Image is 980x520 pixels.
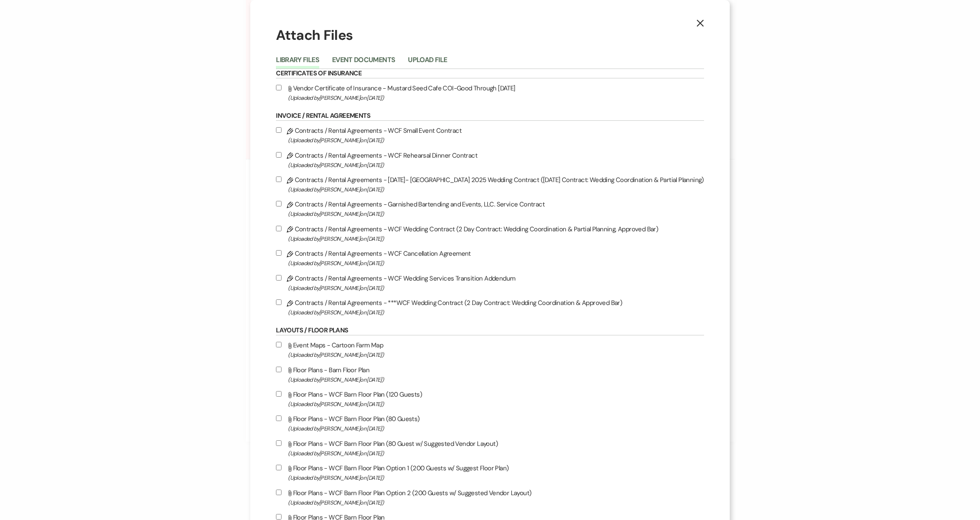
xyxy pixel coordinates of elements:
[276,326,704,335] h6: Layouts / Floor Plans
[276,127,282,133] input: Contracts / Rental Agreements - WCF Small Event Contract(Uploaded by[PERSON_NAME]on [DATE])
[276,83,704,103] label: Vendor Certificate of Insurance - Mustard Seed Cafe COI-Good Through [DATE]
[276,391,282,397] input: Floor Plans - WCF Barn Floor Plan (120 Guests)(Uploaded by[PERSON_NAME]on [DATE])
[276,248,704,268] label: Contracts / Rental Agreements - WCF Cancellation Agreement
[276,26,704,45] h1: Attach Files
[276,365,704,385] label: Floor Plans - Barn Floor Plan
[332,57,395,69] button: Event Documents
[288,375,704,385] span: (Uploaded by [PERSON_NAME] on [DATE] )
[276,297,704,317] label: Contracts / Rental Agreements - ***WCF Wedding Contract (2 Day Contract: Wedding Coordination & A...
[288,234,704,244] span: (Uploaded by [PERSON_NAME] on [DATE] )
[276,490,282,495] input: Floor Plans - WCF Barn Floor Plan Option 2 (200 Guests w/ Suggested Vendor Layout)(Uploaded by[PE...
[288,308,704,317] span: (Uploaded by [PERSON_NAME] on [DATE] )
[276,465,282,470] input: Floor Plans - WCF Barn Floor Plan Option 1 (200 Guests w/ Suggest Floor Plan)(Uploaded by[PERSON_...
[276,438,704,458] label: Floor Plans - WCF Barn Floor Plan (80 Guest w/ Suggested Vendor Layout)
[288,135,704,145] span: (Uploaded by [PERSON_NAME] on [DATE] )
[276,463,704,483] label: Floor Plans - WCF Barn Floor Plan Option 1 (200 Guests w/ Suggest Floor Plan)
[276,367,282,372] input: Floor Plans - Barn Floor Plan(Uploaded by[PERSON_NAME]on [DATE])
[288,473,704,483] span: (Uploaded by [PERSON_NAME] on [DATE] )
[288,424,704,433] span: (Uploaded by [PERSON_NAME] on [DATE] )
[276,299,282,305] input: Contracts / Rental Agreements - ***WCF Wedding Contract (2 Day Contract: Wedding Coordination & A...
[276,174,704,194] label: Contracts / Rental Agreements - [DATE]- [GEOGRAPHIC_DATA] 2025 Wedding Contract ([DATE] Contract:...
[276,275,282,281] input: Contracts / Rental Agreements - WCF Wedding Services Transition Addendum(Uploaded by[PERSON_NAME]...
[288,185,704,194] span: (Uploaded by [PERSON_NAME] on [DATE] )
[288,160,704,170] span: (Uploaded by [PERSON_NAME] on [DATE] )
[276,69,704,78] h6: Certificates of Insurance
[288,258,704,268] span: (Uploaded by [PERSON_NAME] on [DATE] )
[276,199,704,219] label: Contracts / Rental Agreements - Garnished Bartending and Events, LLC. Service Contract
[276,413,704,433] label: Floor Plans - WCF Barn Floor Plan (80 Guests)
[276,152,282,158] input: Contracts / Rental Agreements - WCF Rehearsal Dinner Contract(Uploaded by[PERSON_NAME]on [DATE])
[276,57,319,69] button: Library Files
[276,342,282,347] input: Event Maps - Cartoon Farm Map(Uploaded by[PERSON_NAME]on [DATE])
[408,57,447,69] button: Upload File
[276,226,282,231] input: Contracts / Rental Agreements - WCF Wedding Contract (2 Day Contract: Wedding Coordination & Part...
[276,514,282,520] input: Floor Plans - WCF Barn Floor Plan(Uploaded by[PERSON_NAME]on [DATE])
[276,389,704,409] label: Floor Plans - WCF Barn Floor Plan (120 Guests)
[288,498,704,508] span: (Uploaded by [PERSON_NAME] on [DATE] )
[276,340,704,360] label: Event Maps - Cartoon Farm Map
[276,201,282,206] input: Contracts / Rental Agreements - Garnished Bartending and Events, LLC. Service Contract(Uploaded b...
[276,176,282,182] input: Contracts / Rental Agreements - [DATE]- [GEOGRAPHIC_DATA] 2025 Wedding Contract ([DATE] Contract:...
[288,399,704,409] span: (Uploaded by [PERSON_NAME] on [DATE] )
[276,250,282,256] input: Contracts / Rental Agreements - WCF Cancellation Agreement(Uploaded by[PERSON_NAME]on [DATE])
[288,209,704,219] span: (Uploaded by [PERSON_NAME] on [DATE] )
[276,85,282,90] input: Vendor Certificate of Insurance - Mustard Seed Cafe COI-Good Through [DATE](Uploaded by[PERSON_NA...
[288,283,704,293] span: (Uploaded by [PERSON_NAME] on [DATE] )
[288,350,704,360] span: (Uploaded by [PERSON_NAME] on [DATE] )
[288,448,704,458] span: (Uploaded by [PERSON_NAME] on [DATE] )
[276,111,704,121] h6: Invoice / Rental Agreements
[276,487,704,508] label: Floor Plans - WCF Barn Floor Plan Option 2 (200 Guests w/ Suggested Vendor Layout)
[276,150,704,170] label: Contracts / Rental Agreements - WCF Rehearsal Dinner Contract
[276,273,704,293] label: Contracts / Rental Agreements - WCF Wedding Services Transition Addendum
[276,125,704,145] label: Contracts / Rental Agreements - WCF Small Event Contract
[288,93,704,103] span: (Uploaded by [PERSON_NAME] on [DATE] )
[276,415,282,421] input: Floor Plans - WCF Barn Floor Plan (80 Guests)(Uploaded by[PERSON_NAME]on [DATE])
[276,224,704,244] label: Contracts / Rental Agreements - WCF Wedding Contract (2 Day Contract: Wedding Coordination & Part...
[276,440,282,446] input: Floor Plans - WCF Barn Floor Plan (80 Guest w/ Suggested Vendor Layout)(Uploaded by[PERSON_NAME]o...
